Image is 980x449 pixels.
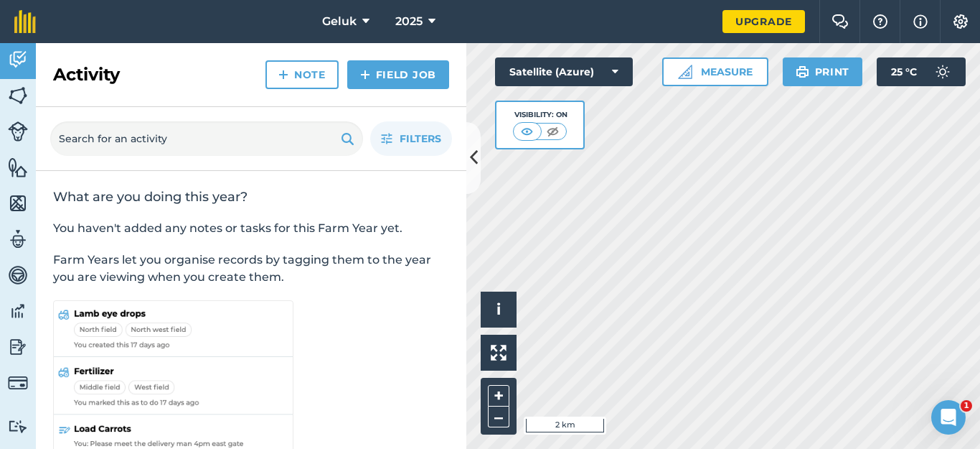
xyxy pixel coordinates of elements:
[928,57,957,86] img: svg+xml;base64,PD94bWwgdmVyc2lvbj0iMS4wIiBlbmNvZGluZz0idXRmLTgiPz4KPCEtLSBHZW5lcmF0b3I6IEFkb2JlIE...
[931,400,966,435] iframe: Intercom live chat
[8,300,28,322] img: svg+xml;base64,PD94bWwgdmVyc2lvbj0iMS4wIiBlbmNvZGluZz0idXRmLTgiPz4KPCEtLSBHZW5lcmF0b3I6IEFkb2JlIE...
[488,407,509,427] button: –
[961,400,972,412] span: 1
[783,57,863,86] button: Print
[53,188,449,205] h2: What are you doing this year?
[678,65,692,79] img: Ruler icon
[8,264,28,286] img: svg+xml;base64,PD94bWwgdmVyc2lvbj0iMS4wIiBlbmNvZGluZz0idXRmLTgiPz4KPCEtLSBHZW5lcmF0b3I6IEFkb2JlIE...
[8,228,28,250] img: svg+xml;base64,PD94bWwgdmVyc2lvbj0iMS4wIiBlbmNvZGluZz0idXRmLTgiPz4KPCEtLSBHZW5lcmF0b3I6IEFkb2JlIE...
[8,157,28,178] img: svg+xml;base64,PHN2ZyB4bWxucz0iaHR0cDovL3d3dy53My5vcmcvMjAwMC9zdmciIHdpZHRoPSI1NiIgaGVpZ2h0PSI2MC...
[14,10,36,33] img: fieldmargin Logo
[496,300,501,318] span: i
[518,124,536,139] img: svg+xml;base64,PHN2ZyB4bWxucz0iaHR0cDovL3d3dy53My5vcmcvMjAwMC9zdmciIHdpZHRoPSI1MCIgaGVpZ2h0PSI0MC...
[347,60,449,89] a: Field Job
[278,66,288,83] img: svg+xml;base64,PHN2ZyB4bWxucz0iaHR0cDovL3d3dy53My5vcmcvMjAwMC9zdmciIHdpZHRoPSIxNCIgaGVpZ2h0PSIyNC...
[50,121,363,156] input: Search for an activity
[8,420,28,433] img: svg+xml;base64,PD94bWwgdmVyc2lvbj0iMS4wIiBlbmNvZGluZz0idXRmLTgiPz4KPCEtLSBHZW5lcmF0b3I6IEFkb2JlIE...
[8,121,28,142] img: svg+xml;base64,PD94bWwgdmVyc2lvbj0iMS4wIiBlbmNvZGluZz0idXRmLTgiPz4KPCEtLSBHZW5lcmF0b3I6IEFkb2JlIE...
[513,109,567,121] div: Visibility: On
[662,57,768,86] button: Measure
[891,57,917,86] span: 25 ° C
[400,131,441,147] span: Filters
[722,10,805,33] a: Upgrade
[360,66,370,83] img: svg+xml;base64,PHN2ZyB4bWxucz0iaHR0cDovL3d3dy53My5vcmcvMjAwMC9zdmciIHdpZHRoPSIxNCIgaGVpZ2h0PSIyNC...
[341,130,354,147] img: svg+xml;base64,PHN2ZyB4bWxucz0iaHR0cDovL3d3dy53My5vcmcvMjAwMC9zdmciIHdpZHRoPSIxOSIgaGVpZ2h0PSIyNC...
[796,63,809,80] img: svg+xml;base64,PHN2ZyB4bWxucz0iaHR0cDovL3d3dy53My5vcmcvMjAwMC9zdmciIHdpZHRoPSIxOSIgaGVpZ2h0PSIyNC...
[952,14,969,29] img: A cog icon
[913,13,928,30] img: svg+xml;base64,PHN2ZyB4bWxucz0iaHR0cDovL3d3dy53My5vcmcvMjAwMC9zdmciIHdpZHRoPSIxNyIgaGVpZ2h0PSIxNy...
[265,60,339,89] a: Note
[877,57,966,86] button: 25 °C
[831,14,849,29] img: Two speech bubbles overlapping with the left bubble in the forefront
[8,336,28,358] img: svg+xml;base64,PD94bWwgdmVyc2lvbj0iMS4wIiBlbmNvZGluZz0idXRmLTgiPz4KPCEtLSBHZW5lcmF0b3I6IEFkb2JlIE...
[495,57,633,86] button: Satellite (Azure)
[8,373,28,393] img: svg+xml;base64,PD94bWwgdmVyc2lvbj0iMS4wIiBlbmNvZGluZz0idXRmLTgiPz4KPCEtLSBHZW5lcmF0b3I6IEFkb2JlIE...
[544,124,562,139] img: svg+xml;base64,PHN2ZyB4bWxucz0iaHR0cDovL3d3dy53My5vcmcvMjAwMC9zdmciIHdpZHRoPSI1MCIgaGVpZ2h0PSI0MC...
[8,49,28,70] img: svg+xml;base64,PD94bWwgdmVyc2lvbj0iMS4wIiBlbmNvZGluZz0idXRmLTgiPz4KPCEtLSBHZW5lcmF0b3I6IEFkb2JlIE...
[8,85,28,106] img: svg+xml;base64,PHN2ZyB4bWxucz0iaHR0cDovL3d3dy53My5vcmcvMjAwMC9zdmciIHdpZHRoPSI1NiIgaGVpZ2h0PSI2MC...
[872,14,889,29] img: A question mark icon
[395,13,423,30] span: 2025
[8,193,28,214] img: svg+xml;base64,PHN2ZyB4bWxucz0iaHR0cDovL3d3dy53My5vcmcvMjAwMC9zdmciIHdpZHRoPSI1NiIgaGVpZ2h0PSI2MC...
[322,13,357,30] span: Geluk
[488,385,509,407] button: +
[53,63,120,86] h2: Activity
[370,121,452,156] button: Filters
[481,292,517,328] button: i
[53,251,449,286] p: Farm Years let you organise records by tagging them to the year you are viewing when you create t...
[53,220,449,237] p: You haven't added any notes or tasks for this Farm Year yet.
[491,345,507,361] img: Four arrows, one pointing top left, one top right, one bottom right and the last bottom left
